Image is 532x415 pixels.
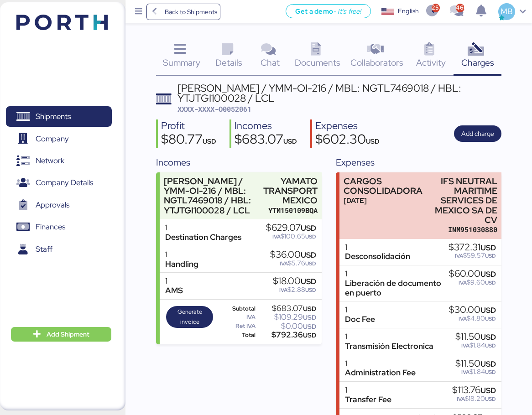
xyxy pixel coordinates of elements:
span: Activity [416,57,446,68]
div: $80.77 [161,133,216,148]
div: $18.00 [273,276,316,286]
span: IVA [457,395,465,403]
span: USD [480,359,496,369]
span: USD [485,252,496,259]
div: Subtotal [218,306,256,312]
span: USD [366,137,380,145]
div: $683.07 [257,305,317,312]
div: $59.57 [449,252,496,259]
div: $18.20 [452,395,496,402]
div: $5.76 [270,260,316,267]
span: USD [301,276,316,286]
div: Doc Fee [345,315,375,324]
span: Summary [163,57,200,68]
a: Company Details [6,172,112,193]
div: [PERSON_NAME] / YMM-OI-216 / MBL: NGTL7469018 / HBL: YTJTGI100028 / LCL [177,83,501,104]
span: USD [480,332,496,342]
div: 1 [165,276,183,286]
span: Details [215,57,242,68]
div: $11.50 [455,359,496,369]
span: USD [203,137,216,145]
span: Shipments [36,110,71,123]
span: Collaborators [350,57,403,68]
span: IVA [279,286,287,294]
div: $11.50 [455,332,496,342]
div: Expenses [336,156,502,169]
div: $100.65 [266,233,316,240]
div: 1 [165,250,198,259]
div: $2.88 [273,286,316,293]
span: Staff [36,243,52,256]
div: $683.07 [235,133,297,148]
div: Incomes [235,119,297,133]
span: IVA [459,315,467,322]
div: $602.30 [315,133,380,148]
a: Staff [6,239,112,260]
div: $9.60 [449,279,496,286]
span: USD [305,233,316,240]
div: Incomes [156,156,322,169]
div: IVA [218,314,256,321]
div: 1 [345,243,410,252]
span: IVA [455,252,463,259]
div: Transmisión Electronica [345,342,433,351]
div: 1 [345,305,375,315]
div: $30.00 [449,305,496,315]
div: Expenses [315,119,380,133]
div: $60.00 [449,269,496,279]
div: Desconsolidación [345,252,410,261]
div: Handling [165,259,198,269]
span: USD [305,286,316,294]
div: IFS NEUTRAL MARITIME SERVICES DE MEXICO SA DE CV [427,176,497,225]
span: IVA [461,342,469,349]
div: $792.36 [257,332,317,338]
div: Destination Charges [165,233,241,242]
span: USD [283,137,297,145]
span: XXXX-XXXX-O0052061 [177,104,251,114]
div: 1 [345,332,433,342]
div: $109.29 [257,314,317,321]
span: USD [485,279,496,286]
span: Company [36,132,69,145]
span: USD [485,395,496,403]
div: $629.07 [266,223,316,233]
div: YTM150109BQA [263,206,318,215]
span: USD [485,342,496,349]
span: IVA [272,233,281,240]
span: USD [480,385,496,395]
div: CARGOS CONSOLIDADORA [344,176,422,196]
span: USD [480,243,496,253]
span: Approvals [36,198,69,212]
span: USD [301,250,316,260]
span: IVA [461,368,469,376]
a: Finances [6,217,112,238]
span: Back to Shipments [165,6,217,17]
div: Transfer Fee [345,395,391,405]
span: Chat [261,57,280,68]
div: English [398,6,419,16]
div: $1.84 [455,368,496,375]
div: Liberación de documento en puerto [345,279,449,298]
span: USD [303,331,316,339]
span: MB [501,5,513,17]
span: Documents [295,57,340,68]
div: $372.31 [449,243,496,253]
span: IVA [459,279,467,286]
div: $36.00 [270,250,316,260]
span: Generate invoice [169,307,210,327]
span: USD [301,223,316,233]
button: Menu [131,4,146,20]
div: [DATE] [344,196,422,205]
div: [PERSON_NAME] / YMM-OI-216 / MBL: NGTL7469018 / HBL: YTJTGI100028 / LCL [164,176,259,215]
div: 1 [345,385,391,395]
a: Approvals [6,195,112,216]
span: USD [303,313,316,322]
a: Network [6,150,112,171]
span: USD [485,368,496,376]
span: Charges [461,57,494,68]
div: 1 [345,269,449,279]
span: USD [485,315,496,322]
div: Total [218,332,256,338]
a: Shipments [6,106,112,127]
div: Profit [161,119,216,133]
